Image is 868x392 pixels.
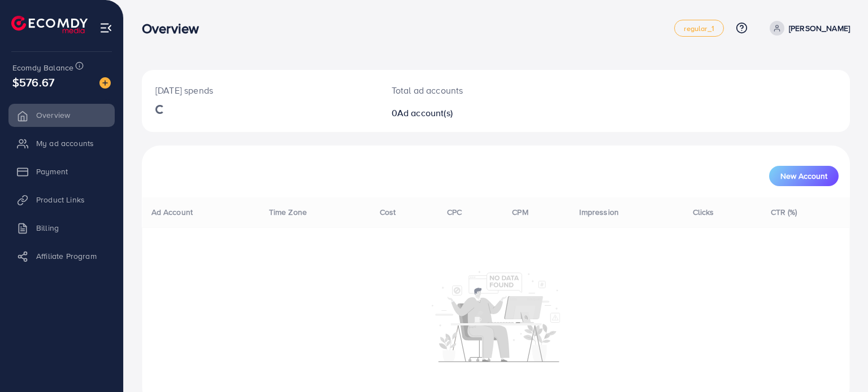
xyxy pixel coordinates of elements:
[769,166,839,186] button: New Account
[674,20,723,37] a: regular_1
[392,83,541,97] p: Total ad accounts
[142,20,208,37] h3: Overview
[12,62,73,73] span: Ecomdy Balance
[392,108,541,118] h2: 0
[12,74,54,90] span: $576.67
[11,16,88,33] img: logo
[99,21,112,34] img: menu
[155,83,364,97] p: [DATE] spends
[397,107,453,119] span: Ad account(s)
[789,21,850,35] p: [PERSON_NAME]
[99,77,111,89] img: image
[780,172,827,180] span: New Account
[765,21,850,36] a: [PERSON_NAME]
[684,25,714,32] span: regular_1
